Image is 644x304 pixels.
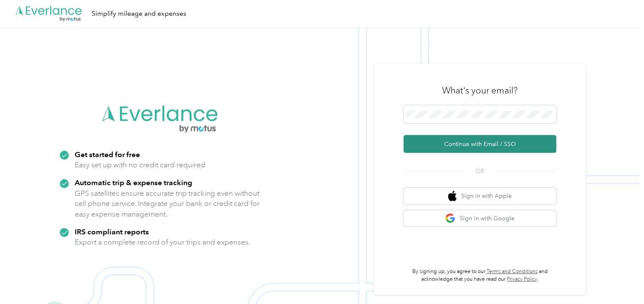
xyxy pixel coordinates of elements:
p: Easy set up with no credit card required [75,160,205,170]
p: Export a complete record of your trips and expenses. [75,237,250,248]
img: apple logo [448,191,456,201]
a: Privacy Policy [507,276,537,282]
span: OR [465,167,495,176]
strong: Automatic trip & expense tracking [75,178,192,187]
button: apple logoSign in with Apple [403,188,556,204]
h3: What's your email? [442,84,518,96]
a: Terms and Conditions [487,268,538,275]
strong: IRS compliant reports [75,227,149,236]
button: google logoSign in with Google [403,210,556,227]
p: GPS satellites ensure accurate trip tracking even without cell phone service. Integrate your bank... [75,188,260,220]
button: Continue with Email / SSO [403,135,556,153]
img: google logo [445,213,456,224]
strong: Get started for free [75,150,140,159]
div: Simplify mileage and expenses [92,8,186,19]
p: By signing up, you agree to our and acknowledge that you have read our . [403,268,556,283]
